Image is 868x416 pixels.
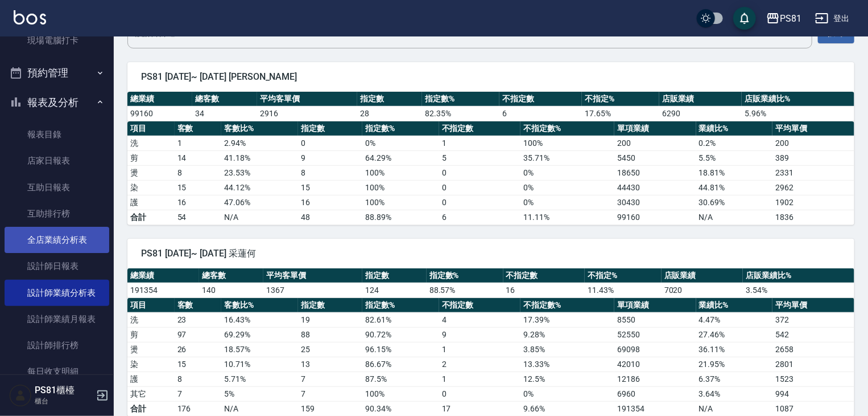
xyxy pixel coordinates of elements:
th: 指定數% [362,121,439,136]
td: 16 [503,283,585,297]
td: 82.35 % [422,106,499,121]
td: 護 [127,372,175,386]
th: 項目 [127,121,175,136]
td: 88.89% [362,210,439,225]
th: 平均客單價 [257,92,357,107]
td: 88 [298,327,362,342]
a: 設計師業績月報表 [5,306,109,332]
td: 994 [772,386,854,401]
td: 18.57 % [221,342,298,357]
td: 44.81 % [696,180,773,195]
td: 0.2 % [696,136,773,150]
td: 140 [199,283,263,297]
td: 4.47 % [696,312,773,327]
button: 報表及分析 [5,88,109,117]
td: 64.29 % [362,150,439,165]
th: 單項業績 [614,298,696,313]
th: 指定數 [357,92,422,107]
td: 36.11 % [696,342,773,357]
td: 15 [175,357,222,372]
table: a dense table [127,92,854,121]
td: 3.85 % [520,342,614,357]
td: 洗 [127,312,175,327]
td: 86.67 % [362,357,439,372]
td: 9 [298,150,362,165]
th: 不指定數 [499,92,582,107]
th: 店販業績比% [742,92,854,107]
td: 16.43 % [221,312,298,327]
td: 52550 [614,327,696,342]
td: 染 [127,180,175,195]
th: 總業績 [127,268,199,283]
th: 總業績 [127,92,192,107]
td: 15 [298,180,362,195]
td: 2.94 % [221,136,298,150]
button: 登出 [811,8,854,29]
td: 3.64 % [696,386,773,401]
th: 指定數 [298,298,362,313]
th: 客數比% [221,298,298,313]
td: 9.66% [520,401,614,416]
td: 1367 [263,283,362,297]
th: 指定數% [427,268,503,283]
td: 389 [772,150,854,165]
p: 櫃台 [35,396,93,406]
td: 18.81 % [696,165,773,180]
td: 54 [175,210,222,225]
td: 5 % [221,386,298,401]
table: a dense table [127,121,854,225]
td: 47.06 % [221,195,298,210]
td: 0 [439,386,520,401]
a: 現場電腦打卡 [5,27,109,54]
td: 2331 [772,165,854,180]
td: 19 [298,312,362,327]
td: 35.71 % [520,150,614,165]
td: 42010 [614,357,696,372]
td: 2 [439,357,520,372]
td: 16 [298,195,362,210]
td: 100 % [362,180,439,195]
table: a dense table [127,268,854,298]
th: 不指定數 [503,268,585,283]
a: 設計師排行榜 [5,332,109,358]
td: 90.72 % [362,327,439,342]
td: 12186 [614,372,696,386]
td: 99160 [127,106,192,121]
th: 不指定數% [520,121,614,136]
td: 1 [439,342,520,357]
img: Person [9,384,32,407]
td: 18650 [614,165,696,180]
td: 0 [439,195,520,210]
th: 平均單價 [772,121,854,136]
button: save [733,7,756,30]
td: 90.34% [362,401,439,416]
td: 2801 [772,357,854,372]
th: 不指定% [585,268,662,283]
th: 店販業績 [659,92,742,107]
th: 總客數 [192,92,257,107]
th: 指定數% [422,92,499,107]
td: 34 [192,106,257,121]
th: 總客數 [199,268,263,283]
td: 10.71 % [221,357,298,372]
td: 11.11% [520,210,614,225]
td: N/A [221,210,298,225]
td: 87.5 % [362,372,439,386]
button: 預約管理 [5,58,109,88]
td: 6 [499,106,582,121]
td: 合計 [127,210,175,225]
td: 191354 [127,283,199,297]
td: 11.43 % [585,283,662,297]
td: 8 [298,165,362,180]
th: 指定數% [362,298,439,313]
td: 28 [357,106,422,121]
th: 指定數 [362,268,427,283]
td: 30.69 % [696,195,773,210]
td: 159 [298,401,362,416]
a: 設計師日報表 [5,253,109,279]
td: 9 [439,327,520,342]
td: 372 [772,312,854,327]
td: 燙 [127,342,175,357]
td: 23.53 % [221,165,298,180]
a: 設計師業績分析表 [5,280,109,306]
